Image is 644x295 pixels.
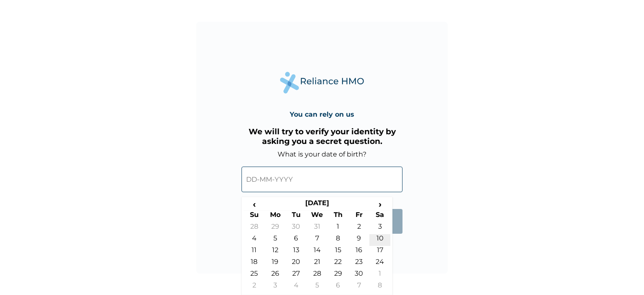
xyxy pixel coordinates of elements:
td: 3 [369,222,390,234]
td: 30 [286,222,306,234]
td: 29 [327,269,348,281]
td: 17 [369,246,390,258]
td: 5 [265,234,286,246]
th: Su [244,211,265,222]
span: › [369,199,390,209]
th: Fr [348,211,369,222]
h3: We will try to verify your identity by asking you a secret question. [241,127,402,146]
th: Tu [286,211,306,222]
td: 26 [265,269,286,281]
span: ‹ [244,199,265,209]
td: 9 [348,234,369,246]
td: 8 [369,281,390,293]
td: 4 [286,281,306,293]
td: 7 [348,281,369,293]
td: 16 [348,246,369,258]
td: 2 [244,281,265,293]
td: 29 [265,222,286,234]
td: 27 [286,269,306,281]
td: 23 [348,258,369,269]
td: 19 [265,258,286,269]
h4: You can rely on us [290,110,354,118]
td: 28 [306,269,327,281]
td: 11 [244,246,265,258]
td: 10 [369,234,390,246]
th: We [306,211,327,222]
td: 12 [265,246,286,258]
td: 1 [327,222,348,234]
td: 20 [286,258,306,269]
input: DD-MM-YYYY [241,167,402,192]
td: 15 [327,246,348,258]
td: 8 [327,234,348,246]
img: Reliance Health's Logo [280,72,364,93]
td: 4 [244,234,265,246]
td: 5 [306,281,327,293]
td: 25 [244,269,265,281]
label: What is your date of birth? [278,150,366,158]
td: 21 [306,258,327,269]
th: Sa [369,211,390,222]
td: 6 [286,234,306,246]
td: 22 [327,258,348,269]
th: [DATE] [265,199,369,211]
td: 18 [244,258,265,269]
td: 31 [306,222,327,234]
td: 13 [286,246,306,258]
th: Th [327,211,348,222]
th: Mo [265,211,286,222]
td: 3 [265,281,286,293]
td: 1 [369,269,390,281]
td: 14 [306,246,327,258]
td: 6 [327,281,348,293]
td: 24 [369,258,390,269]
td: 7 [306,234,327,246]
td: 28 [244,222,265,234]
td: 2 [348,222,369,234]
td: 30 [348,269,369,281]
